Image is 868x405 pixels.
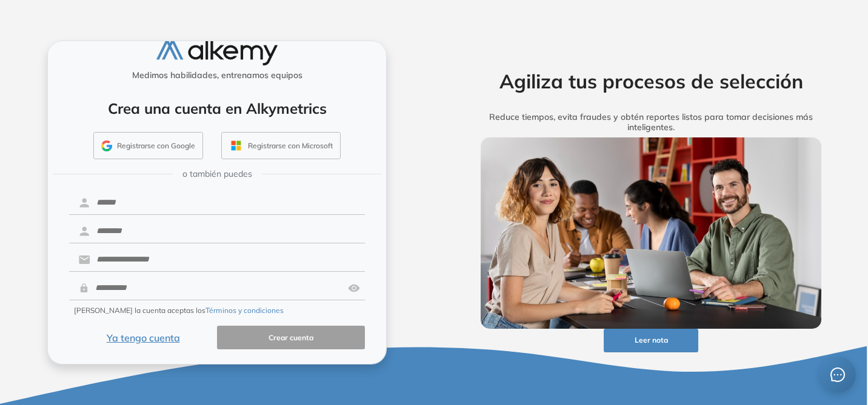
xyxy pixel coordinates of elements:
h4: Crea una cuenta en Alkymetrics [64,100,370,117]
img: logo-alkemy [156,41,278,65]
img: img-more-info [481,137,821,329]
button: Crear cuenta [217,326,365,349]
span: message [830,367,845,382]
button: Registrarse con Microsoft [221,132,341,160]
img: asd [348,277,360,300]
img: OUTLOOK_ICON [229,139,243,153]
h2: Agiliza tus procesos de selección [462,70,840,93]
img: GMAIL_ICON [101,140,112,151]
span: o también puedes [182,168,252,180]
button: Registrarse con Google [93,132,203,160]
button: Leer nota [604,329,698,352]
button: Ya tengo cuenta [69,326,217,349]
h5: Reduce tiempos, evita fraudes y obtén reportes listos para tomar decisiones más inteligentes. [462,112,840,133]
h5: Medimos habilidades, entrenamos equipos [53,70,381,81]
button: Términos y condiciones [205,305,284,316]
span: [PERSON_NAME] la cuenta aceptas los [74,305,284,316]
